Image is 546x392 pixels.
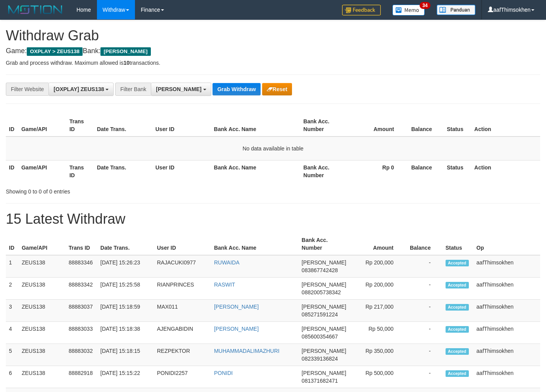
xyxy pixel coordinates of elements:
[66,160,94,182] th: Trans ID
[214,370,233,376] a: PONIDI
[348,114,406,136] th: Amount
[302,333,338,340] span: Copy 085600354667 to clipboard
[66,344,97,366] td: 88883032
[54,86,104,92] span: [OXPLAY] ZEUS138
[152,114,211,136] th: User ID
[302,304,346,310] span: [PERSON_NAME]
[27,47,83,56] span: OXPLAY > ZEUS138
[97,322,154,344] td: [DATE] 15:18:38
[19,366,66,388] td: ZEUS138
[214,304,259,310] a: [PERSON_NAME]
[405,366,442,388] td: -
[302,370,346,376] span: [PERSON_NAME]
[302,348,346,354] span: [PERSON_NAME]
[154,300,211,322] td: MAX011
[444,160,471,182] th: Status
[473,366,540,388] td: aafThimsokhen
[66,255,97,278] td: 88883346
[446,348,469,355] span: Accepted
[97,366,154,388] td: [DATE] 15:15:22
[66,233,97,255] th: Trans ID
[6,322,19,344] td: 4
[6,185,222,195] div: Showing 0 to 0 of 0 entries
[6,160,18,182] th: ID
[437,5,475,15] img: panduan.png
[97,233,154,255] th: Date Trans.
[6,136,540,161] td: No data available in table
[100,47,150,56] span: [PERSON_NAME]
[213,83,260,95] button: Grab Withdraw
[18,114,66,136] th: Game/API
[19,344,66,366] td: ZEUS138
[154,278,211,300] td: RIANPRINCES
[6,344,19,366] td: 5
[405,344,442,366] td: -
[19,255,66,278] td: ZEUS138
[94,114,152,136] th: Date Trans.
[6,83,48,96] div: Filter Website
[6,59,540,67] p: Grab and process withdraw. Maximum allowed is transactions.
[154,322,211,344] td: AJENGABIDIN
[262,83,292,95] button: Reset
[94,160,152,182] th: Date Trans.
[299,233,349,255] th: Bank Acc. Number
[6,4,65,16] img: MOTION_logo.png
[405,278,442,300] td: -
[19,233,66,255] th: Game/API
[302,378,338,384] span: Copy 081371682471 to clipboard
[211,233,299,255] th: Bank Acc. Name
[48,83,114,96] button: [OXPLAY] ZEUS138
[211,114,301,136] th: Bank Acc. Name
[66,300,97,322] td: 88883037
[406,114,444,136] th: Balance
[446,370,469,377] span: Accepted
[214,348,280,354] a: MUHAMMADALIMAZHURI
[471,114,540,136] th: Action
[302,281,346,288] span: [PERSON_NAME]
[154,233,211,255] th: User ID
[66,114,94,136] th: Trans ID
[302,311,338,318] span: Copy 085271591224 to clipboard
[446,304,469,311] span: Accepted
[214,259,240,266] a: RUWAIDA
[97,300,154,322] td: [DATE] 15:18:59
[405,300,442,322] td: -
[302,356,338,362] span: Copy 082339136824 to clipboard
[348,160,406,182] th: Rp 0
[19,278,66,300] td: ZEUS138
[392,5,425,16] img: Button%20Memo.svg
[473,233,540,255] th: Op
[349,366,405,388] td: Rp 500,000
[405,233,442,255] th: Balance
[97,278,154,300] td: [DATE] 15:25:58
[442,233,473,255] th: Status
[471,160,540,182] th: Action
[342,5,381,16] img: Feedback.jpg
[154,344,211,366] td: REZPEKTOR
[6,47,540,55] h4: Game: Bank:
[97,255,154,278] td: [DATE] 15:26:23
[302,326,346,332] span: [PERSON_NAME]
[300,160,348,182] th: Bank Acc. Number
[6,28,540,43] h1: Withdraw Grab
[420,2,430,9] span: 34
[405,322,442,344] td: -
[349,233,405,255] th: Amount
[349,300,405,322] td: Rp 217,000
[405,255,442,278] td: -
[302,289,341,295] span: Copy 0882005738342 to clipboard
[6,211,540,227] h1: 15 Latest Withdraw
[18,160,66,182] th: Game/API
[473,300,540,322] td: aafThimsokhen
[302,267,338,273] span: Copy 083867742428 to clipboard
[211,160,301,182] th: Bank Acc. Name
[446,260,469,266] span: Accepted
[66,322,97,344] td: 88883033
[115,83,151,96] div: Filter Bank
[446,326,469,333] span: Accepted
[6,255,19,278] td: 1
[154,366,211,388] td: PONIDI2257
[446,282,469,288] span: Accepted
[349,278,405,300] td: Rp 200,000
[19,300,66,322] td: ZEUS138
